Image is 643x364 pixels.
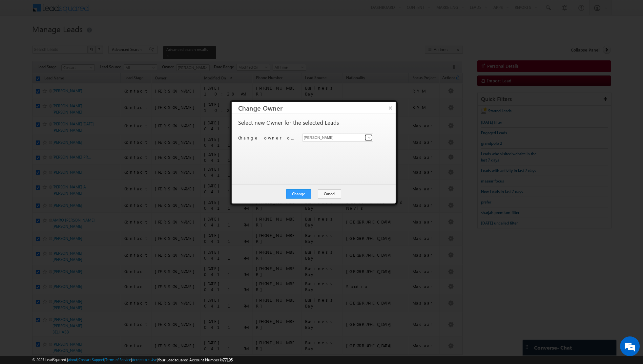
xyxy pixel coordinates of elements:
[318,189,341,199] button: Cancel
[223,357,233,362] span: 77195
[108,3,123,19] div: Minimize live chat window
[385,102,396,114] button: ×
[302,134,373,141] input: Type to Search
[34,34,110,43] div: Chat with us now
[238,102,396,114] h3: Change Owner
[32,357,233,363] span: © 2025 LeadSquared | | | | |
[105,357,131,362] a: Terms of Service
[158,357,233,362] span: Your Leadsquared Account Number is
[68,357,77,362] a: About
[11,34,28,43] img: d_60004797649_company_0_60004797649
[132,357,157,362] a: Acceptable Use
[238,120,339,126] p: Select new Owner for the selected Leads
[364,134,373,141] a: Show All Items
[238,135,297,141] p: Change owner of 16 leads to
[9,61,120,197] textarea: Type your message and hit 'Enter'
[89,202,119,211] em: Start Chat
[78,357,104,362] a: Contact Support
[286,189,311,199] button: Change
